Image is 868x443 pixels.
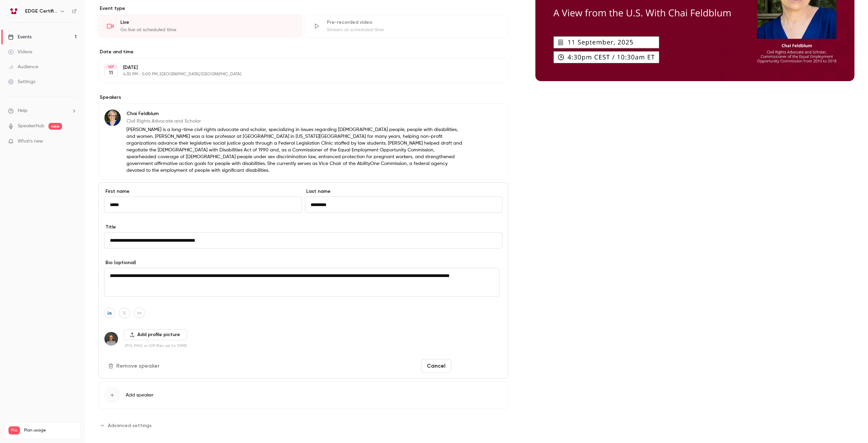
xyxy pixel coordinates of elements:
p: Chai Feldblum [126,110,464,117]
button: Cancel [421,359,451,373]
div: Videos [8,49,32,55]
li: help-dropdown-opener [8,107,77,114]
label: Bio (optional) [104,259,502,266]
div: Chai FeldblumChai FeldblumCivil Rights Advocate and Scholar[PERSON_NAME] is a long-time civil rig... [98,104,508,180]
div: Stream at scheduled time [327,26,500,33]
div: SEP [105,64,117,69]
button: Add profile picture [124,329,187,340]
span: new [48,123,62,130]
label: Title [104,224,502,230]
label: Speakers [98,94,508,101]
div: Settings [8,78,35,85]
div: LiveGo live at scheduled time [98,15,302,38]
p: Event type [98,5,508,12]
div: Pre-recorded video [327,19,500,26]
span: Advanced settings [108,422,152,429]
label: Date and time [98,49,508,55]
label: Last name [305,188,503,195]
div: Go live at scheduled time [120,26,294,33]
span: What's new [18,138,43,145]
button: Remove speaker [104,359,165,373]
p: Civil Rights Advocate and Scholar [126,118,464,125]
button: Add speaker [98,381,508,409]
p: 4:30 PM - 5:00 PM, [GEOGRAPHIC_DATA]/[GEOGRAPHIC_DATA] [123,72,472,77]
span: Plan usage [24,428,76,433]
button: Advanced settings [98,420,156,431]
img: David Pritchett [104,332,118,346]
div: Pre-recorded videoStream at scheduled time [305,15,509,38]
label: First name [104,188,302,195]
div: Audience [8,63,38,70]
span: Pro [8,426,20,435]
div: Events [8,34,32,40]
p: [DATE] [123,64,472,71]
img: Chai Feldblum [104,110,121,126]
p: [PERSON_NAME] is a long-time civil rights advocate and scholar, specializing in issues regarding ... [126,126,464,174]
div: Live [120,19,294,26]
span: Help [18,107,27,114]
img: EDGE Certification [8,6,19,17]
a: SpeakerHub [18,123,44,130]
p: 11 [109,70,113,76]
p: JPG, PNG or GIF files up to 10MB [124,343,187,348]
span: Add speaker [126,392,154,399]
button: Save changes [454,359,502,373]
h6: EDGE Certification [25,8,57,15]
section: Advanced settings [98,420,508,431]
